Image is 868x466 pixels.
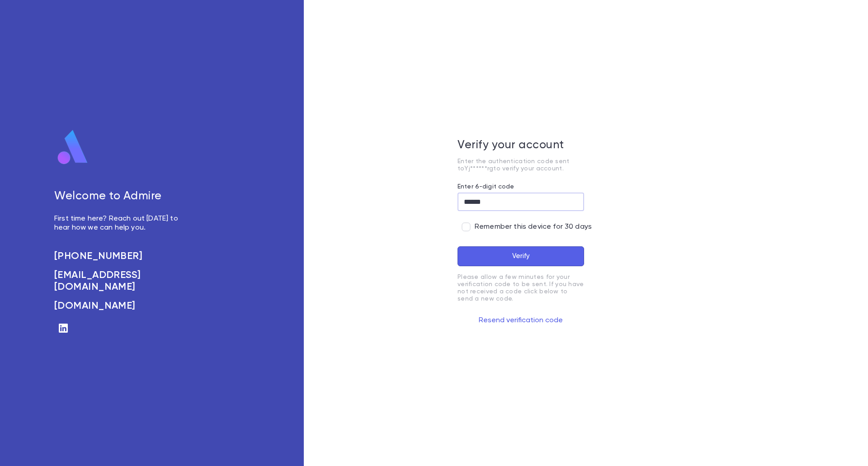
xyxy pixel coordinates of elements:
h5: Welcome to Admire [54,190,188,203]
p: Please allow a few minutes for your verification code to be sent. If you have not received a code... [458,273,584,302]
button: Verify [458,246,584,266]
a: [PHONE_NUMBER] [54,250,188,262]
h5: Verify your account [458,139,584,152]
a: [EMAIL_ADDRESS][DOMAIN_NAME] [54,269,188,293]
img: logo [54,129,91,165]
button: Resend verification code [458,313,584,328]
p: First time here? Reach out [DATE] to hear how we can help you. [54,214,188,232]
p: Enter the authentication code sent to Yj******rg to verify your account. [458,158,584,172]
label: Enter 6-digit code [458,183,514,190]
span: Remember this device for 30 days [475,222,592,231]
a: [DOMAIN_NAME] [54,300,188,312]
